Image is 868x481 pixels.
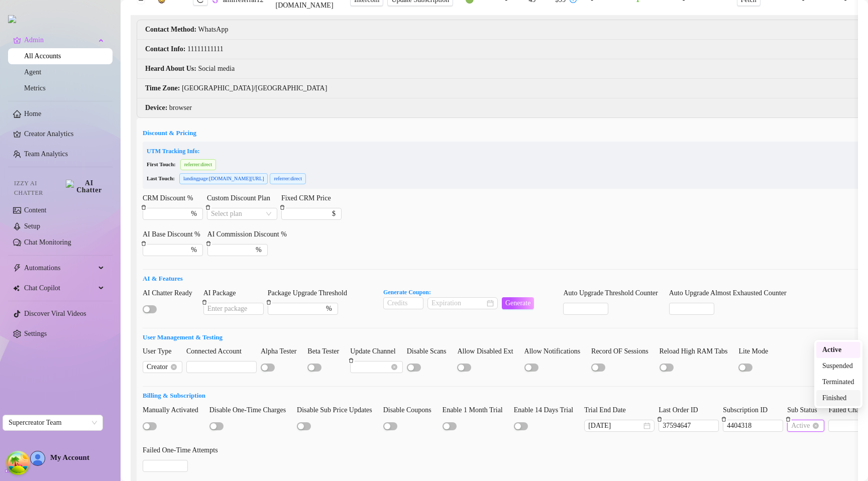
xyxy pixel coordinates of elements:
span: Last Touch: [147,175,175,181]
a: Setup [24,222,40,230]
div: Finished [816,390,860,406]
label: Package Upgrade Threshold [268,288,354,299]
label: Update Channel [350,346,402,357]
strong: Generate Coupon: [383,289,431,296]
input: AI Base Discount % [147,245,189,256]
span: delete [141,205,146,210]
input: Auto Upgrade Threshold Counter [564,303,608,314]
span: delete [141,241,146,246]
span: delete [349,358,354,363]
a: Settings [24,330,47,337]
input: Last Order ID [659,420,718,431]
button: Disable One-Time Charges [209,422,224,430]
input: Auto Upgrade Almost Exhausted Counter [670,303,714,314]
span: close-circle [171,364,177,370]
label: Reload High RAM Tabs [660,346,735,357]
label: Beta Tester [307,346,346,357]
label: Manually Activated [143,405,205,416]
input: Fixed CRM Price [285,208,330,219]
button: Disable Sub Price Updates [297,422,311,430]
label: Sub Status [787,405,824,416]
label: Enable 1 Month Trial [443,405,510,416]
label: Disable Coupons [383,405,439,416]
span: referrer : direct [270,173,306,184]
input: Package Upgrade Threshold [272,303,324,314]
strong: Device : [145,104,167,111]
span: close-circle [813,423,819,429]
label: CRM Discount % [143,193,200,204]
label: Fixed CRM Price [281,193,338,204]
input: Credits [384,298,423,309]
input: AI Commission Discount % [211,245,254,256]
label: Custom Discount Plan [207,193,277,204]
a: Chat Monitoring [24,238,71,246]
label: Allow Notifications [524,346,588,357]
span: crown [13,36,21,44]
button: Manually Activated [143,422,157,430]
label: Record OF Sessions [591,346,655,357]
a: Home [24,110,41,117]
span: build [5,466,12,473]
span: close-circle [391,364,397,370]
label: AI Chatter Ready [143,288,199,299]
span: My Account [50,453,89,461]
label: Allow Disabled Ext [457,346,520,357]
input: Trial End Date [588,420,641,431]
img: AD_cMMTxCeTpmN1d5MnKJ1j-_uXZCpTKapSSqNGg4PyXtR_tCW7gZXTNmFz2tpVv9LSyNV7ff1CaS4f4q0HLYKULQOwoM5GQR... [31,451,45,465]
button: Allow Notifications [524,364,538,372]
span: Supercreator Team [9,415,97,430]
button: Disable Coupons [383,422,397,430]
label: Trial End Date [584,405,633,416]
span: landingpage : [DOMAIN_NAME][URL] [179,173,268,184]
strong: Time Zone : [145,84,180,92]
button: Reload High RAM Tabs [660,364,674,372]
label: Disable Sub Price Updates [297,405,379,416]
div: Finished [822,393,854,404]
input: CRM Discount % [147,208,189,219]
label: Alpha Tester [261,346,303,357]
input: Expiration [431,298,485,309]
div: Terminated [822,377,854,388]
a: Agent [24,68,41,76]
label: Auto Upgrade Threshold Counter [563,288,665,299]
div: Terminated [816,374,860,390]
div: Active [816,342,860,358]
span: UTM Tracking Info: [147,148,200,155]
span: delete [266,300,271,305]
label: AI Package [203,288,243,299]
label: Auto Upgrade Almost Exhausted Counter [669,288,794,299]
button: Generate [502,297,534,309]
label: Disable One-Time Charges [209,405,293,416]
input: Failed One-Time Attempts [143,460,187,471]
button: Alpha Tester [261,364,275,372]
strong: Contact Info : [145,45,186,53]
span: delete [205,205,210,210]
strong: Heard About Us : [145,65,196,72]
img: AI Chatter [66,180,104,194]
button: Enable 1 Month Trial [443,422,457,430]
button: Open Tanstack query devtools [8,453,28,473]
span: delete [280,205,285,210]
span: Chat Copilot [24,280,95,296]
span: delete [202,300,207,305]
button: Allow Disabled Ext [457,364,471,372]
div: Suspended [822,360,854,372]
span: Automations [24,260,95,276]
strong: Contact Method : [145,26,196,33]
button: Disable Scans [407,364,421,372]
button: Record OF Sessions [591,364,605,372]
label: User Type [143,346,178,357]
a: Creator Analytics [24,126,104,142]
label: Subscription ID [723,405,775,416]
button: Lite Mode [738,364,752,372]
label: Last Order ID [659,405,705,416]
label: Disable Scans [407,346,454,357]
input: Subscription ID [723,420,783,431]
span: referrer : direct [180,159,216,170]
span: Creator [147,362,178,373]
a: All Accounts [24,52,61,60]
a: Metrics [24,84,46,92]
span: thunderbolt [13,264,21,272]
input: AI Package [203,303,264,315]
span: Generate [505,299,531,307]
